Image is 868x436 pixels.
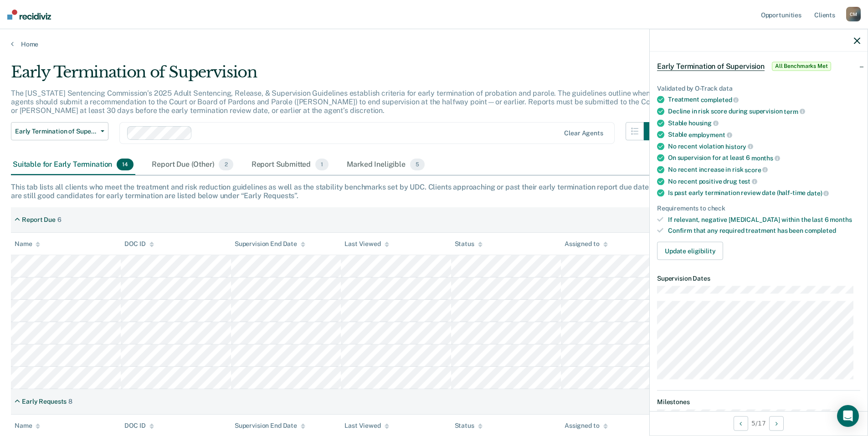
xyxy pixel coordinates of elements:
div: DOC ID [124,422,154,430]
dt: Milestones [657,398,860,405]
div: Last Viewed [344,422,389,430]
span: All Benchmarks Met [772,62,831,71]
div: 5 / 17 [650,411,868,435]
div: Supervision End Date [235,240,305,248]
div: Marked Ineligible [345,155,426,175]
div: Open Intercom Messenger [837,405,859,427]
div: Assigned to [565,240,607,248]
div: Suitable for Early Termination [11,155,135,175]
div: Treatment [668,96,860,104]
span: test [739,178,757,185]
span: date) [807,189,829,196]
a: Home [11,40,857,48]
span: Early Termination of Supervision [15,128,97,135]
div: No recent increase in risk [668,165,860,174]
div: Name [15,422,40,430]
div: Status [455,240,483,248]
span: history [725,143,753,150]
div: On supervision for at least 6 [668,154,860,162]
span: 2 [219,159,233,170]
div: No recent positive drug [668,177,860,185]
span: Early Termination of Supervision [657,62,765,71]
div: Last Viewed [344,240,389,248]
span: 5 [410,159,425,170]
span: completed [701,96,739,103]
span: months [830,215,852,223]
div: Early Termination of SupervisionAll Benchmarks Met [650,51,868,81]
div: C M [846,7,861,21]
div: Is past early termination review date (half-time [668,189,860,197]
div: Report Due [22,216,56,224]
div: 6 [57,216,62,224]
span: 1 [315,159,329,170]
div: DOC ID [124,240,154,248]
span: employment [688,131,732,138]
div: Assigned to [565,422,607,430]
div: Early Requests [22,398,67,405]
div: Report Submitted [250,155,331,175]
span: 14 [117,159,134,170]
div: Name [15,240,40,248]
div: Validated by O-Track data [657,84,860,92]
button: Previous Opportunity [734,416,748,431]
span: score [745,166,768,173]
div: Supervision End Date [235,422,305,430]
div: This tab lists all clients who meet the treatment and risk reduction guidelines as well as the st... [11,183,857,200]
div: No recent violation [668,142,860,150]
span: housing [688,119,719,127]
div: Status [455,422,483,430]
div: Confirm that any required treatment has been [668,227,860,235]
button: Update eligibility [657,242,723,260]
span: completed [805,227,836,234]
div: Early Termination of Supervision [11,63,662,89]
div: If relevant, negative [MEDICAL_DATA] within the last 6 [668,215,860,223]
div: Clear agents [564,129,603,137]
span: term [784,108,805,115]
img: Recidiviz [7,10,51,20]
div: Stable [668,119,860,127]
p: The [US_STATE] Sentencing Commission’s 2025 Adult Sentencing, Release, & Supervision Guidelines e... [11,89,659,115]
div: Decline in risk score during supervision [668,107,860,115]
div: Requirements to check [657,204,860,212]
dt: Supervision Dates [657,275,860,282]
button: Next Opportunity [769,416,784,431]
div: 8 [68,398,72,405]
div: Report Due (Other) [150,155,235,175]
div: Stable [668,131,860,139]
span: months [751,154,780,162]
